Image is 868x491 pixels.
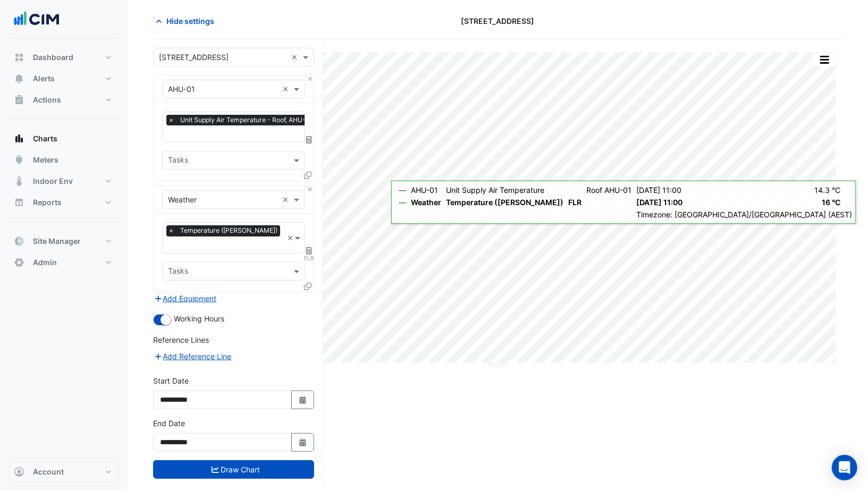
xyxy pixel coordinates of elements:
button: Meters [9,149,119,171]
span: Actions [33,95,61,105]
span: FLR [304,254,314,263]
app-icon: Charts [14,133,24,144]
span: Account [33,467,64,477]
span: Hide settings [166,15,214,27]
button: Draw Chart [153,460,314,479]
label: Reference Lines [153,334,209,345]
app-icon: Meters [14,155,24,165]
span: Clear [282,194,291,205]
button: Close [307,75,314,82]
button: Close [307,186,314,193]
span: Temperature (Celcius) [178,225,280,236]
button: Site Manager [9,231,119,252]
div: Tasks [166,154,188,168]
span: × [166,115,176,125]
span: × [166,225,176,236]
span: Clone Favourites and Tasks from this Equipment to other Equipment [304,282,311,291]
button: Reports [9,192,119,213]
button: Actions [9,89,119,111]
span: Clear [287,232,294,243]
app-icon: Dashboard [14,52,24,63]
img: Company Logo [13,9,61,30]
span: Dashboard [33,52,73,63]
app-icon: Indoor Env [14,176,24,187]
fa-icon: Select Date [298,395,308,404]
button: Dashboard [9,47,119,68]
span: Working Hours [174,314,224,323]
span: Choose Function [305,135,314,144]
span: Meters [33,155,58,165]
span: Reports [33,197,62,208]
button: Alerts [9,68,119,89]
button: Add Equipment [153,292,217,304]
span: Site Manager [33,236,81,247]
button: Indoor Env [9,171,119,192]
span: Unit Supply Air Temperature - Roof, AHU-01 [178,115,316,125]
fa-icon: Select Date [298,438,308,447]
app-icon: Actions [14,95,24,105]
label: End Date [153,418,185,429]
span: Clear [282,83,291,95]
app-icon: Alerts [14,73,24,84]
span: [STREET_ADDRESS] [461,15,534,27]
span: Admin [33,257,57,268]
span: Alerts [33,73,55,84]
span: Clear [291,52,300,63]
span: Indoor Env [33,176,73,187]
label: Start Date [153,375,189,386]
button: Add Reference Line [153,350,232,362]
button: Hide settings [153,12,221,30]
div: Tasks [166,265,188,279]
span: Choose Function [305,246,314,255]
button: Admin [9,252,119,273]
app-icon: Site Manager [14,236,24,247]
span: Charts [33,133,57,144]
div: Open Intercom Messenger [832,455,857,480]
span: Clone Favourites and Tasks from this Equipment to other Equipment [304,171,311,180]
app-icon: Reports [14,197,24,208]
button: Charts [9,128,119,149]
app-icon: Admin [14,257,24,268]
button: More Options [814,53,835,66]
button: Account [9,461,119,482]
